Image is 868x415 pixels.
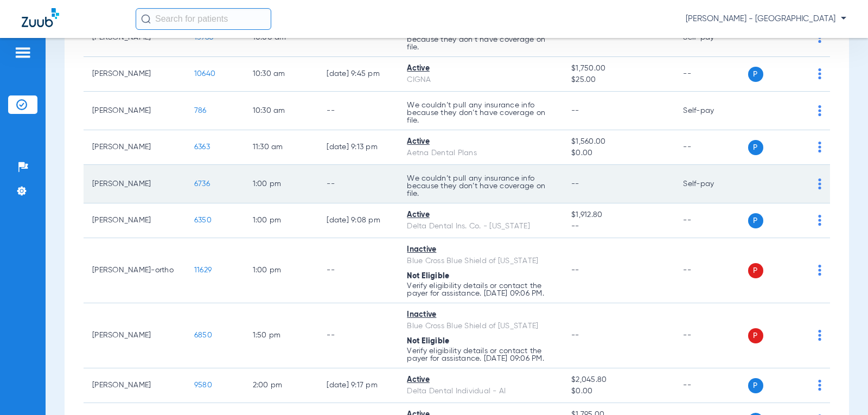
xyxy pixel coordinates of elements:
[571,34,579,41] span: --
[407,321,554,332] div: Blue Cross Blue Shield of [US_STATE]
[84,57,186,92] td: [PERSON_NAME]
[571,221,666,232] span: --
[748,213,763,228] span: P
[84,238,186,303] td: [PERSON_NAME]-ortho
[674,130,748,165] td: --
[407,74,554,86] div: CIGNA
[571,107,579,114] span: --
[407,209,554,221] div: Active
[748,263,763,278] span: P
[818,105,821,116] img: group-dot-blue.svg
[407,136,554,148] div: Active
[318,203,398,238] td: [DATE] 9:08 PM
[407,244,554,256] div: Inactive
[674,238,748,303] td: --
[244,92,318,130] td: 10:30 AM
[407,101,554,124] p: We couldn’t pull any insurance info because they don’t have coverage on file.
[407,374,554,386] div: Active
[818,215,821,226] img: group-dot-blue.svg
[318,303,398,368] td: --
[194,266,212,274] span: 11629
[571,136,666,148] span: $1,560.00
[407,175,554,197] p: We couldn’t pull any insurance info because they don’t have coverage on file.
[84,368,186,403] td: [PERSON_NAME]
[244,368,318,403] td: 2:00 PM
[818,265,821,276] img: group-dot-blue.svg
[194,381,212,389] span: 9580
[674,368,748,403] td: --
[748,328,763,343] span: P
[318,57,398,92] td: [DATE] 9:45 PM
[194,70,215,78] span: 10640
[407,337,449,345] span: Not Eligible
[318,92,398,130] td: --
[407,148,554,159] div: Aetna Dental Plans
[22,8,59,27] img: Zuub Logo
[244,130,318,165] td: 11:30 AM
[407,221,554,232] div: Delta Dental Ins. Co. - [US_STATE]
[318,368,398,403] td: [DATE] 9:17 PM
[674,203,748,238] td: --
[407,282,554,297] p: Verify eligibility details or contact the payer for assistance. [DATE] 09:06 PM.
[571,386,666,397] span: $0.00
[318,165,398,203] td: --
[571,74,666,86] span: $25.00
[571,148,666,159] span: $0.00
[407,63,554,74] div: Active
[674,57,748,92] td: --
[194,180,210,188] span: 6736
[407,386,554,397] div: Delta Dental Individual - AI
[818,68,821,79] img: group-dot-blue.svg
[84,203,186,238] td: [PERSON_NAME]
[571,209,666,221] span: $1,912.80
[194,143,210,151] span: 6363
[571,180,579,188] span: --
[318,130,398,165] td: [DATE] 9:13 PM
[84,165,186,203] td: [PERSON_NAME]
[571,266,579,274] span: --
[136,8,271,30] input: Search for patients
[244,165,318,203] td: 1:00 PM
[84,92,186,130] td: [PERSON_NAME]
[244,203,318,238] td: 1:00 PM
[407,256,554,267] div: Blue Cross Blue Shield of [US_STATE]
[818,178,821,189] img: group-dot-blue.svg
[571,63,666,74] span: $1,750.00
[244,238,318,303] td: 1:00 PM
[407,347,554,362] p: Verify eligibility details or contact the payer for assistance. [DATE] 09:06 PM.
[244,303,318,368] td: 1:50 PM
[141,14,151,24] img: Search Icon
[748,378,763,393] span: P
[674,165,748,203] td: Self-pay
[748,67,763,82] span: P
[748,140,763,155] span: P
[674,92,748,130] td: Self-pay
[244,57,318,92] td: 10:30 AM
[818,380,821,391] img: group-dot-blue.svg
[407,28,554,51] p: We couldn’t pull any insurance info because they don’t have coverage on file.
[571,331,579,339] span: --
[318,238,398,303] td: --
[571,374,666,386] span: $2,045.80
[84,130,186,165] td: [PERSON_NAME]
[407,272,449,280] span: Not Eligible
[818,330,821,341] img: group-dot-blue.svg
[686,14,846,24] span: [PERSON_NAME] - [GEOGRAPHIC_DATA]
[194,34,214,41] span: 13960
[674,303,748,368] td: --
[194,107,207,114] span: 786
[194,216,212,224] span: 6350
[14,46,31,59] img: hamburger-icon
[194,331,212,339] span: 6850
[818,142,821,152] img: group-dot-blue.svg
[84,303,186,368] td: [PERSON_NAME]
[407,309,554,321] div: Inactive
